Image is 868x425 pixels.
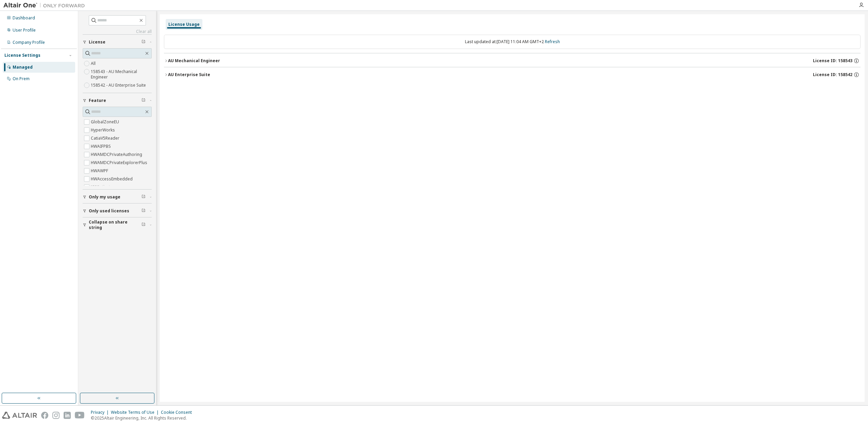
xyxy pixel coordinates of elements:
[83,217,152,232] button: Collapse on share string
[91,175,134,183] label: HWAccessEmbedded
[4,53,40,58] div: License Settings
[13,28,36,33] div: User Profile
[91,142,112,150] label: HWAIFPBS
[91,68,152,81] label: 158543 - AU Mechanical Engineer
[3,2,88,9] img: Altair One
[164,53,861,68] button: AU Mechanical EngineerLicense ID: 158543
[545,39,560,45] a: Refresh
[89,208,129,214] span: Only used licenses
[13,15,35,21] div: Dashboard
[83,93,152,108] button: Feature
[813,58,852,64] span: License ID: 158543
[13,76,30,82] div: On Prem
[111,410,161,415] div: Website Terms of Use
[64,412,71,419] img: linkedin.svg
[91,183,114,191] label: HWActivate
[141,222,146,228] span: Clear filter
[83,29,152,34] a: Clear all
[75,412,85,419] img: youtube.svg
[141,98,146,103] span: Clear filter
[91,415,196,421] p: © 2025 Altair Engineering, Inc. All Rights Reserved.
[41,412,48,419] img: facebook.svg
[2,412,37,419] img: altair_logo.svg
[13,40,45,45] div: Company Profile
[91,150,144,159] label: HWAMDCPrivateAuthoring
[141,208,146,214] span: Clear filter
[89,219,141,230] span: Collapse on share string
[89,39,105,45] span: License
[89,194,120,200] span: Only my usage
[168,72,210,77] div: AU Enterprise Suite
[83,190,152,205] button: Only my usage
[52,412,60,419] img: instagram.svg
[83,35,152,50] button: License
[164,35,861,49] div: Last updated at: [DATE] 11:04 AM GMT+2
[813,72,852,77] span: License ID: 158542
[91,410,111,415] div: Privacy
[91,159,149,167] label: HWAMDCPrivateExplorerPlus
[91,81,147,89] label: 158542 - AU Enterprise Suite
[89,98,106,103] span: Feature
[168,22,200,27] div: License Usage
[168,58,220,64] div: AU Mechanical Engineer
[91,59,97,68] label: All
[141,39,146,45] span: Clear filter
[141,194,146,200] span: Clear filter
[13,65,33,70] div: Managed
[83,203,152,218] button: Only used licenses
[161,410,196,415] div: Cookie Consent
[91,167,110,175] label: HWAWPF
[164,67,861,82] button: AU Enterprise SuiteLicense ID: 158542
[91,134,121,142] label: CatiaV5Reader
[91,118,120,126] label: GlobalZoneEU
[91,126,116,134] label: HyperWorks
